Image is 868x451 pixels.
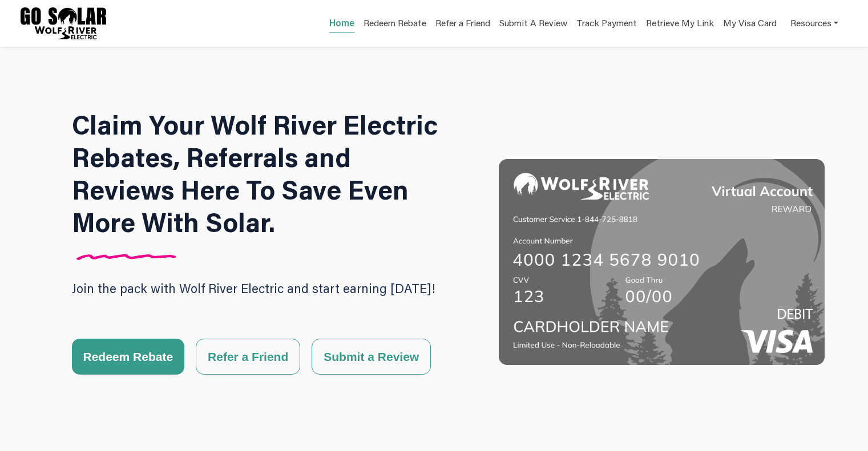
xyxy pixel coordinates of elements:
a: Home [329,17,354,32]
button: Redeem Rebate [72,339,185,375]
img: Program logo [21,7,106,39]
a: Submit A Review [499,17,567,33]
img: Wolf River Electric Hero [499,108,825,416]
h1: Claim Your Wolf River Electric Rebates, Referrals and Reviews Here To Save Even More With Solar. [72,108,459,238]
a: Retrieve My Link [646,17,714,33]
a: Refer a Friend [435,17,490,33]
a: Redeem Rebate [364,17,426,33]
p: Join the pack with Wolf River Electric and start earning [DATE]! [72,276,459,301]
button: Submit a Review [312,339,431,375]
a: My Visa Card [723,11,777,35]
a: Resources [790,11,838,35]
img: Divider [72,254,181,260]
a: Track Payment [576,17,637,33]
button: Refer a Friend [196,339,300,375]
